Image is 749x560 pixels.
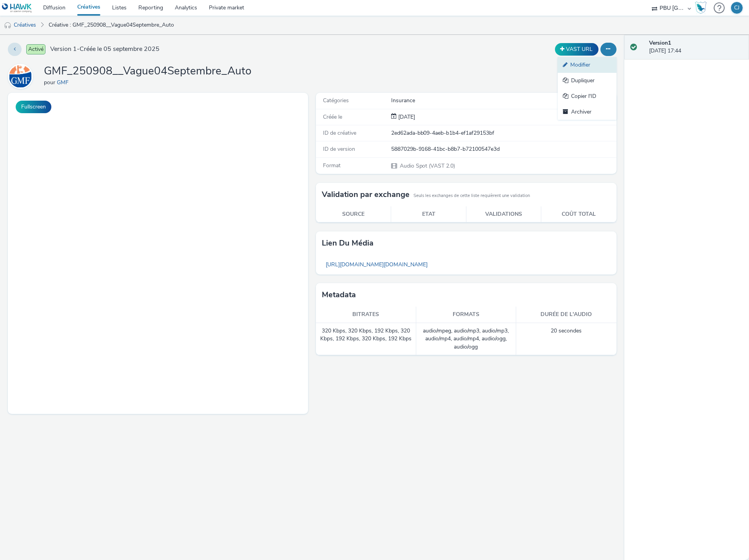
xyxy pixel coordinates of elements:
[391,145,616,153] div: 5887029b-9168-41bc-b8b7-b72100547e3d
[26,44,45,54] span: Activé
[391,206,466,222] th: Etat
[50,45,160,54] span: Version 1 - Créée le 05 septembre 2025
[397,113,415,121] span: [DATE]
[695,2,707,14] img: Hawk Academy
[649,39,743,55] div: [DATE] 17:44
[734,2,740,14] div: CJ
[553,43,600,56] div: Dupliquer la créative en un VAST URL
[323,162,341,169] span: Format
[391,97,616,105] div: Insurance
[322,237,374,249] h3: Lien du média
[322,189,410,201] h3: Validation par exchange
[57,79,72,86] a: GMF
[316,323,416,355] td: 320 Kbps, 320 Kbps, 192 Kbps, 320 Kbps, 192 Kbps, 320 Kbps, 192 Kbps
[322,289,356,301] h3: Metadata
[516,307,616,323] th: Durée de l'audio
[416,323,516,355] td: audio/mpeg, audio/mp3, audio/mp3, audio/mp4, audio/mp4, audio/ogg, audio/ogg
[466,206,541,222] th: Validations
[555,43,598,56] button: VAST URL
[558,89,617,104] a: Copier l'ID
[316,307,416,323] th: Bitrates
[649,39,671,47] strong: Version 1
[44,64,252,79] h1: GMF_250908__Vague04Septembre_Auto
[44,79,57,86] span: pour
[413,193,530,199] small: Seuls les exchanges de cette liste requièrent une validation
[16,101,51,113] button: Fullscreen
[4,22,12,29] img: audio
[516,323,616,355] td: 20 secondes
[8,72,36,80] a: GMF
[322,257,432,272] a: [URL][DOMAIN_NAME][DOMAIN_NAME]
[695,2,710,14] a: Hawk Academy
[416,307,516,323] th: Formats
[45,16,178,34] a: Créative : GMF_250908__Vague04Septembre_Auto
[558,57,617,73] a: Modifier
[323,145,355,153] span: ID de version
[323,97,349,104] span: Catégories
[399,162,455,170] span: Audio Spot (VAST 2.0)
[316,206,391,222] th: Source
[323,129,356,137] span: ID de créative
[558,104,617,120] a: Archiver
[397,113,415,121] div: Création 05 septembre 2025, 17:44
[541,206,617,222] th: Coût total
[391,129,616,137] div: 2ed62ada-bb09-4aeb-b1b4-ef1af29153bf
[558,73,617,89] a: Dupliquer
[9,65,32,88] img: GMF
[2,3,32,13] img: undefined Logo
[323,113,342,121] span: Créée le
